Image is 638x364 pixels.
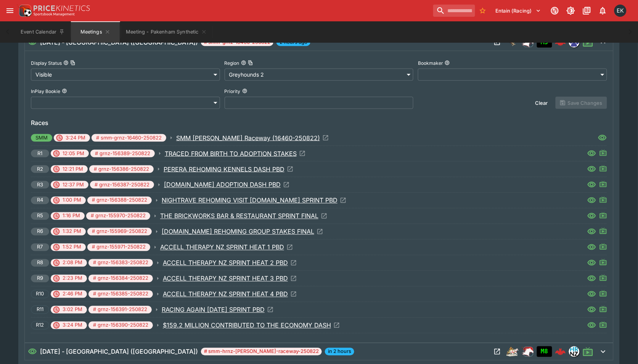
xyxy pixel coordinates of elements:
[63,60,69,66] button: Display StatusCopy To Clipboard
[58,275,87,282] span: 2:23 PM
[587,149,596,158] svg: Visible
[491,5,546,17] button: Select Tenant
[587,274,596,283] svg: Visible
[32,212,48,220] span: R5
[58,150,89,157] span: 12:05 PM
[88,306,152,314] span: # grnz-156391-250822
[32,275,48,282] span: R9
[599,165,607,172] svg: Live
[583,346,593,357] svg: Live
[587,180,596,189] svg: Visible
[164,165,284,174] p: PERERA REHOMING KENNELS DASH PBD
[242,88,247,94] button: Priority
[32,322,48,329] span: R12
[163,321,331,330] p: $159.2 MILLION CONTRIBUTED TO THE ECONOMY DASH
[433,5,475,17] input: search
[163,274,288,283] p: ACCELL THERAPY NZ SPRINT HEAT 3 PBD
[569,346,580,357] div: hrnz
[241,60,246,66] button: RegionCopy To Clipboard
[599,290,607,297] svg: Live
[87,244,150,251] span: # grnz-155971-250822
[548,4,562,18] button: Connected to PK
[32,197,48,204] span: R4
[88,322,153,329] span: # grnz-156390-250822
[164,180,290,189] a: Open Event
[34,13,75,16] img: Sportsbook Management
[31,118,607,127] h6: Races
[33,244,48,251] span: R7
[32,165,48,173] span: R2
[580,4,594,18] button: Documentation
[225,60,239,66] p: Region
[599,180,607,188] svg: Live
[163,290,288,299] p: ACCELL THERAPY NZ SPRINT HEAT 4 PBD
[121,21,211,43] button: Meeting - Pakenham Synthetic
[32,306,48,314] span: R11
[201,348,322,356] span: # smm-hrnz-[PERSON_NAME]-raceway-250822
[530,97,553,109] button: Clear
[163,274,297,283] a: Open Event
[34,5,90,11] img: PriceKinetics
[522,346,534,358] img: racing.png
[58,228,86,236] span: 1:32 PM
[90,181,154,189] span: # grnz-156387-250822
[599,258,607,266] svg: Live
[477,5,489,17] button: No Bookmarks
[564,4,578,18] button: Toggle light/dark mode
[58,181,88,189] span: 12:37 PM
[31,60,62,66] p: Display Status
[58,259,87,267] span: 2:08 PM
[614,5,627,17] div: Emily Kim
[599,196,607,204] svg: Live
[163,321,340,330] a: Open Event
[71,21,120,43] button: Meetings
[32,181,48,189] span: R3
[599,305,607,313] svg: Live
[17,3,32,18] img: PriceKinetics Logo
[587,196,596,205] svg: Visible
[164,180,281,189] p: [DOMAIN_NAME] ADOPTION DASH PBD
[225,88,241,95] p: Priority
[58,165,88,173] span: 12:21 PM
[587,258,596,268] svg: Visible
[506,346,519,358] div: harness_racing
[62,88,67,94] button: InPlay Bookie
[537,346,552,357] div: Imported to Jetbet as OPEN
[418,60,443,66] p: Bookmaker
[445,60,450,66] button: Bookmaker
[599,227,607,235] svg: Live
[596,4,610,18] button: Notifications
[87,197,152,204] span: # grnz-156388-250822
[31,134,52,142] span: SMM
[160,243,293,252] a: Open Event
[587,243,596,252] svg: Visible
[162,196,347,205] a: Open Event
[89,165,154,173] span: # grnz-156386-250822
[599,321,607,329] svg: Live
[3,4,17,18] button: open drawer
[225,69,414,81] div: Greyhounds 2
[165,149,306,158] a: Open Event
[92,134,166,142] span: # smm-grnz-16460-250822
[163,258,288,268] p: ACCELL THERAPY NZ SPRINT HEAT 2 PBD
[506,346,519,358] img: harness_racing.png
[58,244,86,251] span: 1:52 PM
[248,60,253,66] button: Copy To Clipboard
[491,346,503,358] button: Open Meeting
[32,259,48,267] span: R8
[160,212,328,221] a: Open Event
[612,2,629,19] button: Emily Kim
[160,243,284,252] p: ACCELL THERAPY NZ SPRINT HEAT 1 PBD
[587,165,596,174] svg: Visible
[16,21,69,43] button: Event Calendar
[162,227,323,236] a: Open Event
[28,347,37,356] svg: Visible
[599,243,607,250] svg: Live
[58,306,87,314] span: 3:02 PM
[70,60,76,66] button: Copy To Clipboard
[90,150,155,157] span: # grnz-156389-250822
[40,347,198,356] h6: [DATE] - [GEOGRAPHIC_DATA] ([GEOGRAPHIC_DATA])
[569,347,579,357] img: hrnz.png
[61,134,90,142] span: 3:24 PM
[163,258,297,268] a: Open Event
